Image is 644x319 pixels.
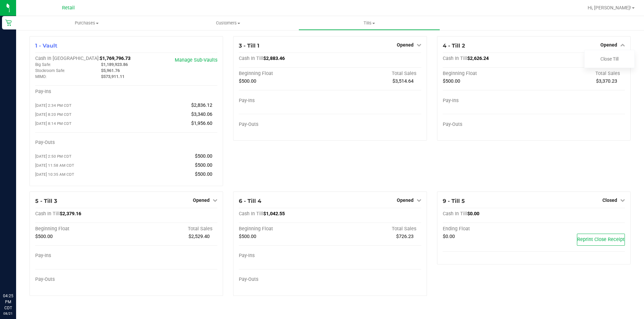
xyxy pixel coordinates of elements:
span: $500.00 [35,234,53,239]
inline-svg: Retail [5,19,12,26]
span: $1,956.60 [191,121,212,126]
span: Customers [158,20,298,26]
span: $500.00 [195,153,212,159]
span: $1,769,796.73 [100,56,130,61]
div: Pay-Outs [239,122,330,128]
span: $500.00 [443,78,460,84]
div: Beginning Float [35,226,126,232]
span: $0.00 [443,234,455,239]
span: 4 - Till 2 [443,43,465,49]
div: Pay-Outs [239,276,330,283]
span: Retail [62,5,75,11]
span: Reprint Close Receipt [577,237,625,242]
span: $500.00 [195,171,212,177]
div: Beginning Float [443,71,534,77]
span: $1,189,923.86 [101,62,128,67]
span: Opened [193,197,210,203]
span: Tills [299,20,439,26]
span: [DATE] 8:14 PM CDT [35,121,71,126]
a: Purchases [16,16,157,30]
div: Ending Float [443,226,534,232]
div: Pay-Outs [443,122,534,128]
span: 5 - Till 3 [35,198,57,204]
span: Hi, [PERSON_NAME]! [588,5,631,10]
span: [DATE] 2:50 PM CDT [35,154,71,159]
div: Total Sales [126,226,218,232]
span: Purchases [16,20,157,26]
span: Big Safe: [35,62,51,67]
a: Close Till [600,56,619,62]
div: Pay-Ins [443,98,534,104]
div: Beginning Float [239,226,330,232]
span: $3,340.06 [191,111,212,117]
span: 1 - Vault [35,43,57,49]
span: 6 - Till 4 [239,198,261,204]
div: Pay-Ins [35,253,126,259]
span: 3 - Till 1 [239,43,259,49]
span: MIMO: [35,74,47,79]
span: [DATE] 8:20 PM CDT [35,112,71,117]
span: Cash In Till [239,56,263,61]
span: $3,514.64 [392,78,414,84]
span: Cash In Till [443,211,467,217]
span: [DATE] 10:35 AM CDT [35,172,74,177]
span: Cash In Till [239,211,263,217]
span: Opened [600,42,617,48]
span: $2,836.12 [191,102,212,108]
a: Customers [157,16,299,30]
div: Total Sales [534,71,625,77]
span: $573,911.11 [101,74,124,79]
span: $726.23 [396,234,414,239]
div: Pay-Outs [35,140,126,146]
div: Total Sales [330,71,421,77]
div: Pay-Ins [239,98,330,104]
span: $2,379.16 [60,211,81,217]
span: Cash In [GEOGRAPHIC_DATA]: [35,56,100,61]
span: $500.00 [239,234,256,239]
span: Cash In Till [35,211,60,217]
a: Tills [299,16,440,30]
p: 08/21 [3,311,13,316]
span: [DATE] 2:34 PM CDT [35,103,71,108]
div: Beginning Float [239,71,330,77]
button: Reprint Close Receipt [577,234,625,246]
div: Total Sales [330,226,421,232]
span: $0.00 [467,211,479,217]
span: $1,042.55 [263,211,285,217]
div: Pay-Outs [35,276,126,283]
div: Pay-Ins [35,89,126,95]
span: Cash In Till [443,56,467,61]
span: $2,529.40 [189,234,210,239]
span: Opened [397,197,414,203]
span: $5,961.76 [101,68,120,73]
span: $2,883.46 [263,56,285,61]
span: $500.00 [239,78,256,84]
p: 04:25 PM CDT [3,293,13,311]
span: $2,626.24 [467,56,489,61]
div: Pay-Ins [239,253,330,259]
a: Manage Sub-Vaults [175,57,217,63]
span: Stockroom Safe: [35,68,65,73]
span: 9 - Till 5 [443,198,465,204]
span: [DATE] 11:58 AM CDT [35,163,74,168]
iframe: Resource center [7,265,27,286]
span: Opened [397,42,414,48]
span: $3,370.23 [596,78,617,84]
span: Closed [602,197,617,203]
span: $500.00 [195,162,212,168]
